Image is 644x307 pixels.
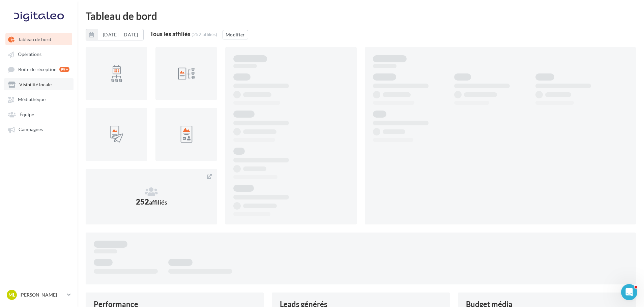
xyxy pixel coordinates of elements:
span: 252 [136,197,167,206]
button: [DATE] - [DATE] [86,29,144,40]
div: Tableau de bord [86,11,636,21]
span: Équipe [20,112,34,117]
a: Visibilité locale [4,78,74,90]
a: Tableau de bord [4,33,74,45]
a: Médiathèque [4,93,74,105]
p: [PERSON_NAME] [20,291,64,298]
a: Campagnes [4,123,74,135]
button: [DATE] - [DATE] [97,29,144,40]
div: (252 affiliés) [192,32,217,37]
iframe: Intercom live chat [621,284,637,300]
a: Opérations [4,48,74,60]
span: Opérations [18,52,41,57]
span: ML [8,291,15,298]
a: Équipe [4,108,74,120]
div: 99+ [59,67,69,72]
div: Tous les affiliés [150,31,191,37]
a: Boîte de réception 99+ [4,63,74,75]
span: affiliés [149,198,167,206]
span: Médiathèque [18,97,46,102]
span: Visibilité locale [19,82,52,87]
span: Boîte de réception [18,66,57,72]
span: Campagnes [19,127,43,132]
a: ML [PERSON_NAME] [5,288,72,301]
button: Modifier [223,30,248,39]
span: Tableau de bord [18,36,51,42]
